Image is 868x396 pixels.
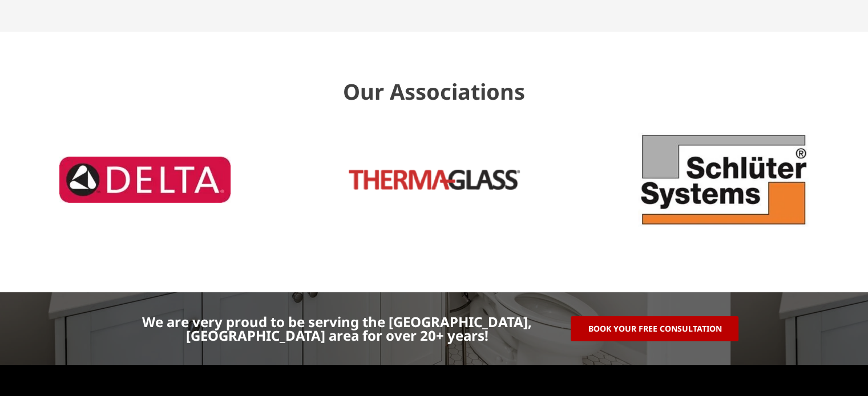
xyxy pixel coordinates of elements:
div: 4 / 5 [6,157,284,203]
div: 5 / 5 [295,170,573,190]
img: schluter [638,133,809,227]
div: 1 / 5 [584,133,862,227]
p: We are very proud to be serving the [GEOGRAPHIC_DATA], [GEOGRAPHIC_DATA] area for over 20+ years! [115,315,560,342]
div: Image Carousel [6,116,862,244]
img: thermaglass [349,170,520,190]
span: Our Associations [343,76,525,106]
a: book your free consultation [571,316,738,341]
img: delta [59,157,231,203]
span: book your free consultation [588,325,721,333]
